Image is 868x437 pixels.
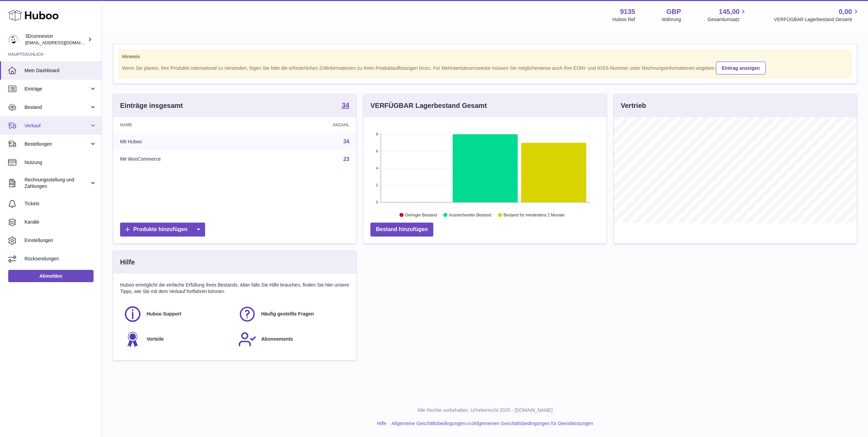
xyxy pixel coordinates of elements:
[24,219,97,225] span: Kanäle
[839,7,852,16] span: 0,00
[24,159,97,166] span: Nutzung
[107,407,863,414] p: Alle Rechte vorbehalten. Urheberrecht 2025 - [DOMAIN_NAME]
[120,282,349,295] p: Huboo ermöglicht die einfache Erfüllung Ihres Bestands. Aber falls Sie Hilfe brauchen, finden Sie...
[120,223,205,237] a: Produkte hinzufügen
[24,104,89,111] span: Bestand
[342,102,349,110] a: 34
[376,166,378,170] text: 4
[376,149,378,153] text: 6
[113,133,269,150] td: Mit Huboo
[774,7,860,23] a: 0,00 VERFÜGBAR Lagerbestand Gesamt
[122,61,848,75] div: Wenn Sie planen, Ihre Produkte international zu versenden, fügen Sie bitte die erforderlichen Zol...
[662,16,681,23] div: Währung
[620,7,635,16] strong: 9135
[613,16,635,23] div: Huboo Ref
[147,336,164,342] span: Vorteile
[503,213,565,217] text: Bestand für mindestens 2 Monate
[405,213,437,217] text: Geringer Bestand
[25,40,100,45] span: [EMAIL_ADDRESS][DOMAIN_NAME]
[24,86,89,92] span: Einträge
[391,421,465,426] a: Allgemeine Geschäftsbedingungen
[343,156,349,162] a: 23
[24,200,97,207] span: Tickets
[774,16,860,23] span: VERFÜGBAR Lagerbestand Gesamt
[24,141,89,147] span: Bestellungen
[377,421,386,426] a: Hilfe
[621,101,646,110] h3: Vertrieb
[666,7,681,16] strong: GBP
[120,258,135,267] h3: Hilfe
[122,53,848,60] strong: Hinweis
[449,213,491,217] text: Ausreichender Bestand
[8,270,94,282] a: Abmelden
[376,200,378,204] text: 0
[123,330,231,349] a: Vorteile
[24,256,97,262] span: Rücksendungen
[707,7,747,23] a: 145,00 Gesamtumsatz
[473,421,593,426] a: Allgemeinen Geschäftsbedingungen für Dienstleistungen
[113,117,269,133] th: Name
[719,7,739,16] span: 145,00
[716,62,766,75] a: Eintrag anzeigen
[370,223,433,237] a: Bestand hinzufügen
[269,117,356,133] th: Anzahl
[120,101,183,110] h3: Einträge insgesamt
[261,336,293,342] span: Abonnements
[147,311,181,317] span: Huboo Support
[25,33,86,46] div: 3Dconnexion
[389,420,593,427] li: und
[376,183,378,187] text: 2
[342,102,349,109] strong: 34
[113,150,269,168] td: Mit WooCommerce
[238,330,346,349] a: Abonnements
[24,237,97,244] span: Einstellungen
[24,67,97,74] span: Mein Dashboard
[24,123,89,129] span: Verkauf
[8,34,18,45] img: order_eu@3dconnexion.com
[707,16,747,23] span: Gesamtumsatz
[343,139,349,144] a: 34
[24,177,89,190] span: Rechnungsstellung und Zahlungen
[376,132,378,136] text: 8
[238,305,346,323] a: Häufig gestellte Fragen
[123,305,231,323] a: Huboo Support
[370,101,487,110] h3: VERFÜGBAR Lagerbestand Gesamt
[261,311,314,317] span: Häufig gestellte Fragen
